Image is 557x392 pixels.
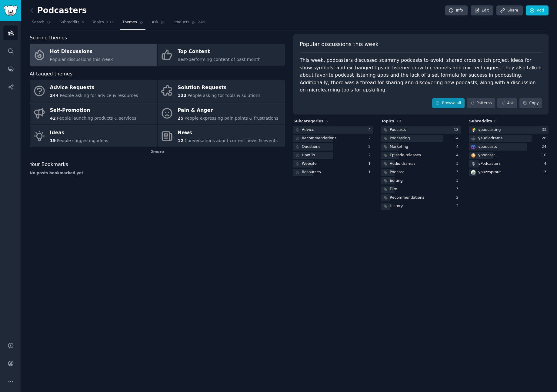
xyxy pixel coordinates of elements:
[390,153,421,158] div: Episode releases
[188,93,261,98] span: People asking for tools & solutions
[469,152,549,159] a: podcastr/podcast10
[30,125,157,147] a: Ideas19People suggesting ideas
[293,143,373,151] a: Questions2
[368,153,373,158] div: 2
[390,204,403,209] div: History
[82,20,84,25] span: 6
[381,135,461,142] a: Podcasting14
[368,127,373,133] div: 4
[173,20,189,25] span: Products
[381,177,461,185] a: Editing3
[469,143,549,151] a: podcastsr/podcasts24
[50,93,59,98] span: 244
[390,178,403,184] div: Editing
[302,144,320,150] div: Questions
[390,195,424,201] div: Recommendations
[50,83,138,93] div: Advice Requests
[178,138,183,143] span: 12
[381,126,461,134] a: Podcasts18
[478,136,503,141] div: r/ audiodrama
[30,80,157,102] a: Advice Requests244People asking for advice & resources
[178,128,278,138] div: News
[471,170,475,174] img: buzzsprout
[122,20,137,25] span: Themes
[59,20,79,25] span: Subreddits
[171,18,208,30] a: Products249
[302,153,315,158] div: How To
[178,57,261,62] span: Best-performing content of past month
[293,152,373,159] a: How To2
[381,203,461,210] a: History2
[302,136,336,141] div: Recommendations
[497,98,517,108] a: Ask
[471,145,475,149] img: podcasts
[368,144,373,150] div: 2
[158,80,285,102] a: Solution Requests133People asking for tools & solutions
[32,20,45,25] span: Search
[368,161,373,167] div: 1
[300,57,542,94] div: This week, podcasters discussed scammy podcasts to avoid, shared cross stitch project ideas for s...
[526,5,549,16] a: Add
[542,144,549,150] div: 24
[50,116,56,121] span: 42
[542,153,549,158] div: 10
[469,169,549,176] a: buzzsproutr/buzzsprout3
[185,138,278,143] span: Conversations about current news & events
[198,20,206,25] span: 249
[381,186,461,193] a: Film3
[158,102,285,125] a: Pain & Anger25People expressing pain points & frustrations
[390,127,406,133] div: Podcasts
[478,144,497,150] div: r/ podcasts
[293,135,373,142] a: Recommendations2
[293,126,373,134] a: Advice4
[456,161,461,167] div: 3
[390,170,404,175] div: Podcast
[396,119,401,123] span: 10
[456,187,461,192] div: 3
[30,18,53,30] a: Search
[496,5,522,16] a: Share
[381,143,461,151] a: Marketing4
[185,116,278,121] span: People expressing pain points & frustrations
[293,169,373,176] a: Resources1
[469,160,549,168] a: Podcastersr/Podcasters4
[381,194,461,202] a: Recommendations2
[30,44,157,66] a: Hot DiscussionsPopular discussions this week
[467,98,495,108] a: Patterns
[106,20,114,25] span: 132
[178,93,186,98] span: 133
[57,138,108,143] span: People suggesting ideas
[454,127,461,133] div: 18
[471,153,475,158] img: podcast
[50,57,113,62] span: Popular discussions this week
[368,136,373,141] div: 2
[90,18,116,30] a: Topics132
[302,127,314,133] div: Advice
[178,105,278,115] div: Pain & Anger
[381,160,461,168] a: Audio dramas3
[469,119,492,124] span: Subreddits
[178,83,261,93] div: Solution Requests
[445,5,468,16] a: Info
[50,105,136,115] div: Self-Promotion
[456,153,461,158] div: 4
[30,171,285,176] div: No posts bookmarked yet
[30,70,72,78] span: AI-tagged themes
[469,135,549,142] a: r/audiodrama26
[454,136,461,141] div: 14
[158,125,285,147] a: News12Conversations about current news & events
[471,162,475,166] img: Podcasters
[4,5,18,16] img: GummySearch logo
[478,170,501,175] div: r/ buzzsprout
[544,161,549,167] div: 4
[432,98,465,108] a: Browse all
[325,119,328,123] span: 6
[494,119,497,123] span: 6
[469,126,549,134] a: podcastingr/podcasting33
[544,170,549,175] div: 3
[381,169,461,176] a: Podcast3
[456,178,461,184] div: 3
[30,34,67,42] span: Scoring themes
[92,20,104,25] span: Topics
[57,116,136,121] span: People launching products & services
